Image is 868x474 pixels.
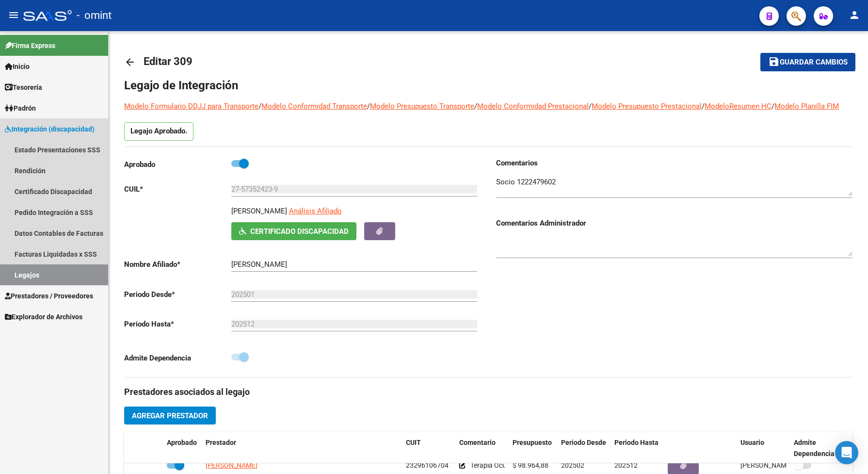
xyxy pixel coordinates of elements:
[124,159,231,170] p: Aprobado
[470,461,563,469] span: Terapia Ocupacional 8ses/mes
[231,206,287,216] p: [PERSON_NAME]
[261,102,367,111] a: Modelo Conformidad Transporte
[5,124,95,134] span: Integración (discapacidad)
[780,58,848,67] span: Guardar cambios
[163,432,202,464] datatable-header-cell: Aprobado
[5,82,42,93] span: Tesorería
[124,259,231,270] p: Nombre Afiliado
[760,53,855,71] button: Guardar cambios
[614,461,638,469] span: 202512
[790,432,843,464] datatable-header-cell: Admite Dependencia
[459,439,496,446] span: Comentario
[124,122,193,141] p: Legajo Aprobado.
[737,432,790,464] datatable-header-cell: Usuario
[705,102,772,111] a: ModeloResumen HC
[740,439,764,446] span: Usuario
[768,56,780,67] mat-icon: save
[124,385,852,399] h3: Prestadores asociados al legajo
[124,353,231,363] p: Admite Dependencia
[794,439,835,458] span: Admite Dependencia
[124,56,136,68] mat-icon: arrow_back
[849,9,860,21] mat-icon: person
[611,432,664,464] datatable-header-cell: Periodo Hasta
[206,439,236,446] span: Prestador
[592,102,702,111] a: Modelo Presupuesto Prestacional
[124,289,231,300] p: Periodo Desde
[496,158,852,168] h3: Comentarios
[740,461,817,469] span: [PERSON_NAME] [DATE]
[5,103,36,114] span: Padrón
[5,61,30,72] span: Inicio
[124,102,258,111] a: Modelo Formulario DDJJ para Transporte
[250,227,349,236] span: Certificado Discapacidad
[8,9,19,21] mat-icon: menu
[5,311,82,322] span: Explorador de Archivos
[561,461,584,469] span: 202502
[513,439,552,446] span: Presupuesto
[561,439,606,446] span: Periodo Desde
[406,439,421,446] span: CUIT
[124,319,231,329] p: Periodo Hasta
[144,55,193,67] span: Editar 309
[206,461,257,469] span: [PERSON_NAME]
[477,102,589,111] a: Modelo Conformidad Prestacional
[5,291,93,301] span: Prestadores / Proveedores
[509,432,557,464] datatable-header-cell: Presupuesto
[774,102,839,111] a: Modelo Planilla FIM
[835,441,858,464] div: Open Intercom Messenger
[402,432,455,464] datatable-header-cell: CUIT
[370,102,474,111] a: Modelo Presupuesto Transporte
[289,207,342,215] span: Análisis Afiliado
[496,218,852,229] h3: Comentarios Administrador
[614,439,659,446] span: Periodo Hasta
[5,40,55,51] span: Firma Express
[557,432,611,464] datatable-header-cell: Periodo Desde
[132,411,208,420] span: Agregar Prestador
[124,78,852,93] h1: Legajo de Integración
[124,407,216,425] button: Agregar Prestador
[455,432,509,464] datatable-header-cell: Comentario
[406,461,449,469] span: 23296106704
[231,222,356,240] button: Certificado Discapacidad
[77,5,112,26] span: - omint
[124,184,231,195] p: CUIL
[167,439,197,446] span: Aprobado
[513,461,548,469] span: $ 98.964,88
[202,432,402,464] datatable-header-cell: Prestador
